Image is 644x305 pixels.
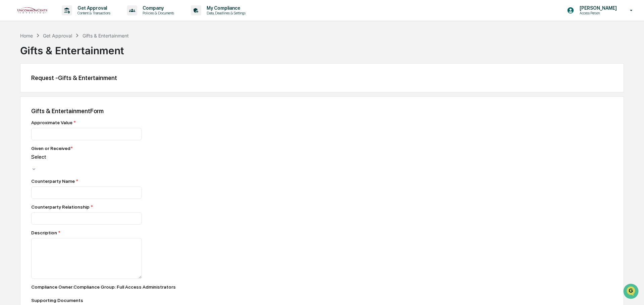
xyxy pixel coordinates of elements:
[31,204,266,210] div: Counterparty Relationship
[49,85,54,90] div: 🗄️
[574,5,620,11] p: [PERSON_NAME]
[47,113,81,119] a: Powered byPylon
[67,113,81,119] span: Pylon
[31,120,266,125] div: Approximate Value
[7,85,12,90] div: 🖐️
[137,5,177,11] p: Company
[55,84,83,91] span: Attestations
[20,39,624,57] div: Gifts & Entertainment
[23,51,110,58] div: Start new chat
[31,74,613,81] div: Request - Gifts & Entertainment
[31,146,73,151] div: Given or Received
[201,5,249,11] p: My Compliance
[574,11,620,15] p: Access Person
[137,11,177,15] p: Policies & Documents
[23,58,85,63] div: We're available if you need us!
[72,11,114,15] p: Content & Transactions
[72,5,114,11] p: Get Approval
[7,98,12,103] div: 🔎
[114,53,122,61] button: Start new chat
[31,284,266,290] div: Compliance Owner : Compliance Group: Full Access Administrators
[31,178,266,184] div: Counterparty Name
[623,283,641,301] iframe: Open customer support
[83,33,129,39] div: Gifts & Entertainment
[4,94,45,106] a: 🔎Data Lookup
[46,82,86,94] a: 🗄️Attestations
[4,82,46,94] a: 🖐️Preclearance
[31,298,266,303] div: Supporting Documents
[16,6,48,15] img: logo
[7,51,19,63] img: 1746055101610-c473b297-6a78-478c-a979-82029cc54cd1
[13,97,42,104] span: Data Lookup
[31,107,613,115] div: Gifts & Entertainment Form
[43,33,72,39] div: Get Approval
[20,33,33,39] div: Home
[201,11,249,15] p: Data, Deadlines & Settings
[7,14,122,25] p: How can we help?
[31,230,266,235] div: Description
[13,84,43,91] span: Preclearance
[31,154,132,160] div: Select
